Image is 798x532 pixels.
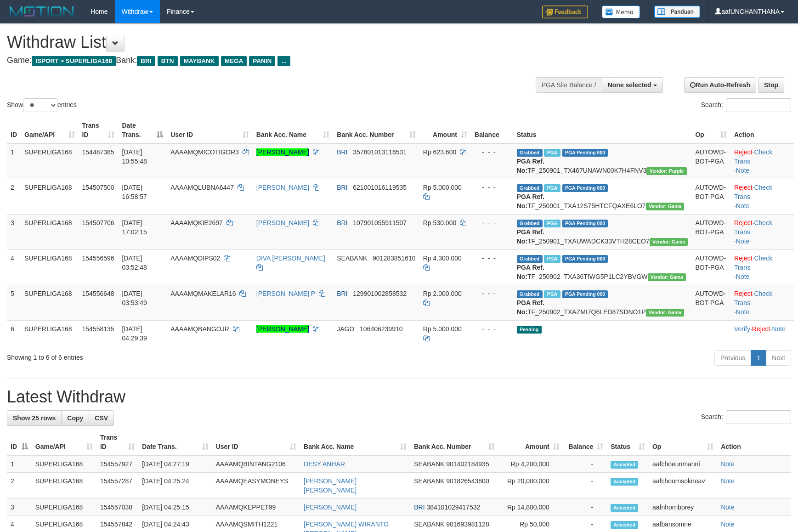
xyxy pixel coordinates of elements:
span: Grabbed [517,255,543,263]
td: TF_250901_TXA12S75HTCFQAXE6LO7 [513,179,692,214]
div: - - - [475,183,509,192]
select: Showentries [23,98,57,112]
b: PGA Ref. No: [517,299,544,316]
th: Bank Acc. Name: activate to sort column ascending [300,429,410,455]
a: [PERSON_NAME] [PERSON_NAME] [304,477,357,494]
a: Note [772,325,786,333]
a: Note [736,238,750,245]
td: [DATE] 04:27:19 [138,455,212,473]
span: Rp 623.600 [423,148,456,156]
a: Verify [734,325,750,333]
a: Reject [734,184,753,191]
a: Note [721,460,735,468]
td: AAAAMQBINTANG2106 [212,455,300,473]
span: Vendor URL: https://trx4.1velocity.biz [646,167,686,175]
span: MEGA [221,56,247,66]
td: 2 [7,179,21,214]
button: None selected [602,77,663,93]
th: Balance: activate to sort column ascending [563,429,607,455]
td: · · [730,143,794,179]
span: Accepted [611,521,638,529]
div: PGA Site Balance / [536,77,602,93]
span: BRI [337,148,347,156]
td: SUPERLIGA168 [21,179,79,214]
th: Op: activate to sort column ascending [691,117,730,143]
span: BTN [158,56,178,66]
input: Search: [726,98,791,112]
div: - - - [475,289,509,298]
span: Rp 530.000 [423,219,456,226]
th: Action [717,429,791,455]
label: Search: [701,410,791,424]
span: Grabbed [517,149,543,157]
td: SUPERLIGA168 [21,214,79,249]
span: BRI [337,184,347,191]
div: Showing 1 to 6 of 6 entries [7,349,326,362]
a: CSV [89,410,114,426]
a: Stop [758,77,784,93]
a: Reject [734,290,753,297]
span: SEABANK [337,255,367,262]
span: SEABANK [414,521,444,528]
th: Trans ID: activate to sort column ascending [96,429,138,455]
td: SUPERLIGA168 [21,249,79,285]
span: Rp 2.000.000 [423,290,462,297]
a: [PERSON_NAME] [256,219,309,226]
th: Date Trans.: activate to sort column ascending [138,429,212,455]
th: Game/API: activate to sort column ascending [21,117,79,143]
th: Amount: activate to sort column ascending [419,117,471,143]
img: Feedback.jpg [542,6,588,18]
span: Accepted [611,504,638,512]
a: Check Trans [734,290,772,306]
td: AUTOWD-BOT-PGA [691,143,730,179]
span: Copy 107901055911507 to clipboard [353,219,407,226]
th: Amount: activate to sort column ascending [498,429,563,455]
span: AAAAMQMICOTIGOR3 [170,148,239,156]
span: Copy 901402184935 to clipboard [446,460,489,468]
td: · · [730,285,794,320]
td: SUPERLIGA168 [21,285,79,320]
span: PGA Pending [562,255,608,263]
td: AUTOWD-BOT-PGA [691,285,730,320]
th: User ID: activate to sort column ascending [212,429,300,455]
div: - - - [475,254,509,263]
a: DESY ANHAR [304,460,345,468]
span: 154507706 [82,219,114,226]
a: Previous [714,350,751,366]
td: SUPERLIGA168 [21,143,79,179]
h1: Latest Withdraw [7,388,791,406]
td: 1 [7,455,32,473]
span: Accepted [611,461,638,469]
a: Check Trans [734,184,772,200]
span: [DATE] 03:52:48 [122,255,147,271]
td: Rp 14,800,000 [498,499,563,516]
a: [PERSON_NAME] [256,184,309,191]
a: [PERSON_NAME] [256,325,309,333]
td: TF_250902_TXAZMI7Q6LED87SDNO1P [513,285,692,320]
td: SUPERLIGA168 [32,473,96,499]
td: 4 [7,249,21,285]
td: aafnhornborey [649,499,717,516]
td: AUTOWD-BOT-PGA [691,249,730,285]
b: PGA Ref. No: [517,158,544,174]
a: DIVA [PERSON_NAME] [256,255,325,262]
span: Copy 384101029417532 to clipboard [426,504,480,511]
span: None selected [608,81,651,89]
th: ID [7,117,21,143]
span: CSV [95,414,108,422]
span: SEABANK [414,477,444,485]
td: AAAAMQKEPPET99 [212,499,300,516]
td: · · [730,179,794,214]
span: Accepted [611,478,638,486]
td: 2 [7,473,32,499]
td: AAAAMQEASYMONEYS [212,473,300,499]
span: BRI [414,504,424,511]
td: [DATE] 04:25:24 [138,473,212,499]
td: - [563,455,607,473]
a: Reject [752,325,770,333]
a: Reject [734,255,753,262]
td: 5 [7,285,21,320]
span: Rp 4.300.000 [423,255,462,262]
span: Grabbed [517,290,543,298]
th: Game/API: activate to sort column ascending [32,429,96,455]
